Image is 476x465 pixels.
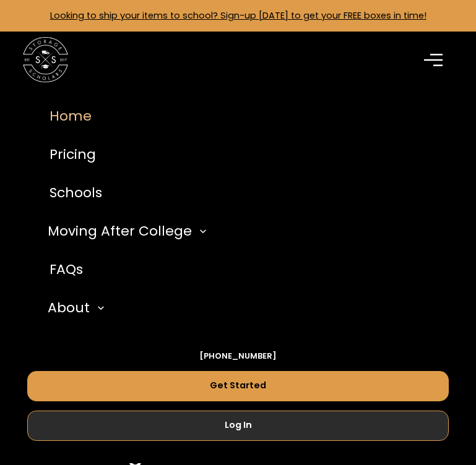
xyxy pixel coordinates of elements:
a: FAQs [27,250,449,289]
a: Log In [27,411,449,441]
a: Schools [27,174,449,212]
div: About [48,298,90,318]
div: Moving After College [48,221,192,242]
a: [PHONE_NUMBER] [199,350,277,362]
div: menu [417,42,453,78]
a: Pricing [27,135,449,174]
div: About [43,289,449,327]
img: Storage Scholars main logo [23,37,68,82]
div: Moving After College [43,212,449,250]
a: Get Started [27,371,449,401]
a: Home [27,97,449,135]
a: Looking to ship your items to school? Sign-up [DATE] to get your FREE boxes in time! [50,9,426,22]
